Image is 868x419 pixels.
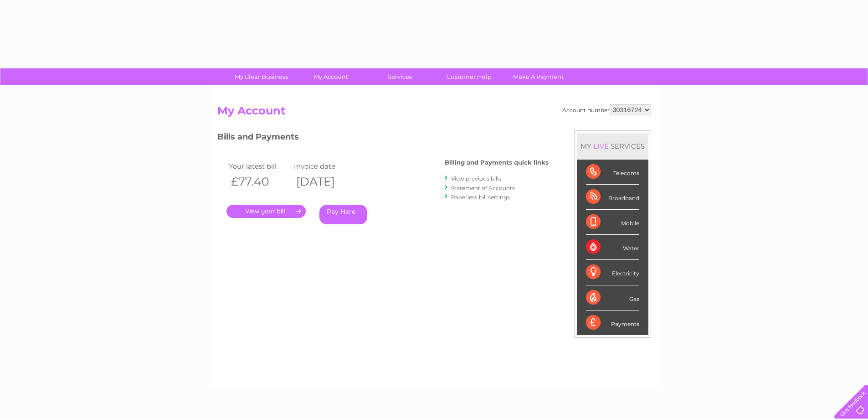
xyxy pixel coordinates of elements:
a: Make A Payment [501,68,576,85]
div: Account number [562,104,651,115]
h4: Billing and Payments quick links [445,159,549,166]
a: View previous bills [451,175,501,182]
h3: Bills and Payments [217,130,549,146]
a: Customer Help [431,68,507,85]
div: Payments [586,310,639,335]
th: [DATE] [292,172,357,191]
div: Mobile [586,210,639,235]
div: LIVE [591,142,611,150]
div: Broadband [586,185,639,210]
a: Pay Here [319,205,367,224]
td: Invoice date [292,160,357,172]
h2: My Account [217,104,651,122]
a: Services [362,68,437,85]
a: . [226,205,306,218]
div: Water [586,235,639,260]
div: Gas [586,285,639,310]
a: My Clear Business [224,68,299,85]
div: Telecoms [586,160,639,185]
div: Electricity [586,260,639,285]
div: MY SERVICES [577,133,648,159]
a: Statement of Accounts [451,185,515,191]
th: £77.40 [226,172,292,191]
td: Your latest bill [226,160,292,172]
a: Paperless bill settings [451,194,510,201]
a: My Account [293,68,368,85]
